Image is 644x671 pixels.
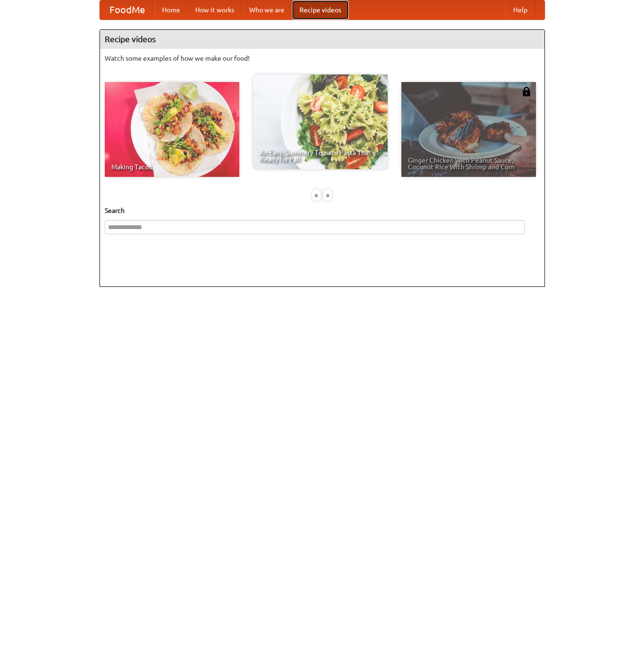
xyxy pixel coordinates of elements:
h5: Search [105,206,540,215]
div: » [323,189,332,201]
span: An Easy, Summery Tomato Pasta That's Ready for Fall [260,149,381,163]
a: How it works [188,0,242,19]
p: Watch some examples of how we make our food! [105,54,540,63]
a: An Easy, Summery Tomato Pasta That's Ready for Fall [253,74,388,169]
img: 483408.png [522,87,531,96]
a: Home [154,0,188,19]
span: Making Tacos [111,164,233,170]
a: Recipe videos [292,0,349,19]
h4: Recipe videos [100,30,544,49]
a: Who we are [242,0,292,19]
a: Making Tacos [105,82,239,177]
a: FoodMe [100,0,154,19]
a: Help [506,0,535,19]
div: « [312,189,321,201]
